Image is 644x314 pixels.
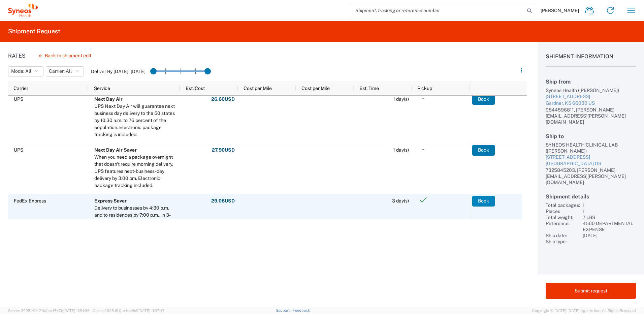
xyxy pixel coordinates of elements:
div: 1 [583,208,636,214]
b: Next Day Air Saver [94,147,137,153]
h1: Shipment Information [546,53,636,67]
div: [STREET_ADDRESS] [546,93,636,100]
span: Server: 2025.16.0-21b0bc45e7b [8,309,90,313]
span: Cost per Mile [301,86,330,91]
a: [STREET_ADDRESS]Gardner, KS 66030 US [546,93,636,106]
span: [PERSON_NAME] [541,7,579,13]
span: Est. Time [359,86,379,91]
span: Pickup [417,86,432,91]
h2: Shipment Request [8,27,60,35]
span: Client: 2025.16.0-b4dc8a9 [93,309,165,313]
div: 1 [583,202,636,208]
div: 7325845203, [PERSON_NAME][EMAIL_ADDRESS][PERSON_NAME][DOMAIN_NAME] [546,167,636,185]
span: UPS [14,147,23,153]
button: 29.06USD [211,196,235,207]
button: Book [472,196,495,207]
button: Carrier: All [46,66,84,76]
span: FedEx Express [14,198,46,203]
b: Express Saver [94,198,127,203]
label: Deliver By [DATE] - [DATE] [91,68,146,74]
span: 3 day(s) [392,198,409,203]
a: Feedback [293,308,310,312]
span: Carrier [13,86,28,91]
strong: 27.90 USD [212,147,235,153]
div: Total packages: [546,202,580,208]
span: Mode: All [11,68,31,74]
span: Service [94,86,110,91]
div: 9844596811, [PERSON_NAME][EMAIL_ADDRESS][PERSON_NAME][DOMAIN_NAME] [546,107,636,125]
a: [STREET_ADDRESS][GEOGRAPHIC_DATA] US [546,154,636,167]
div: Delivery to businesses by 4:30 p.m. and to residences by 7:00 p.m., in 3-Business days. [94,205,177,226]
span: [DATE] 11:54:36 [63,309,90,313]
div: Ship date: [546,232,580,239]
span: 1 day(s) [393,96,409,102]
span: [DATE] 11:37:47 [138,309,165,313]
h1: Rates [8,53,26,59]
button: Mode: All [8,66,43,76]
button: 26.60USD [211,94,235,105]
button: Back to shipment edit [34,50,97,62]
span: 1 day(s) [393,147,409,153]
button: Book [472,145,495,156]
div: 4560 DEPARTMENTAL EXPENSE [583,220,636,232]
div: [STREET_ADDRESS] [546,154,636,161]
div: UPS Next Day Air will guarantee next business day delivery to the 50 states by 10:30 a.m. to 76 p... [94,103,177,138]
div: Pieces [546,208,580,214]
div: 7 LBS [583,214,636,220]
div: [GEOGRAPHIC_DATA] US [546,160,636,167]
span: Cost per Mile [244,86,272,91]
div: When you need a package overnight that doesn't require morning delivery, UPS features next-busine... [94,154,177,189]
div: Ship type: [546,239,580,245]
div: SYNEOS HEALTH CLINICAL LAB ([PERSON_NAME]) [546,142,636,154]
div: [DATE] [583,232,636,239]
div: Gardner, KS 66030 US [546,100,636,107]
span: Est. Cost [186,86,205,91]
span: Copyright © [DATE]-[DATE] Agistix Inc., All Rights Reserved [532,308,636,314]
span: Carrier: All [49,68,72,74]
div: Reference: [546,220,580,232]
h2: Shipment details [546,193,636,200]
strong: 29.06 USD [211,198,235,204]
a: Support [276,308,293,312]
button: Book [472,94,495,105]
div: Total weight: [546,214,580,220]
button: 27.90USD [212,145,235,156]
button: Submit request [546,283,636,299]
div: Syneos Health ([PERSON_NAME]) [546,87,636,93]
span: UPS [14,96,23,102]
b: Next Day Air [94,96,123,102]
input: Shipment, tracking or reference number [350,4,525,17]
h2: Ship to [546,133,636,139]
strong: 26.60 USD [211,96,235,102]
h2: Ship from [546,78,636,85]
